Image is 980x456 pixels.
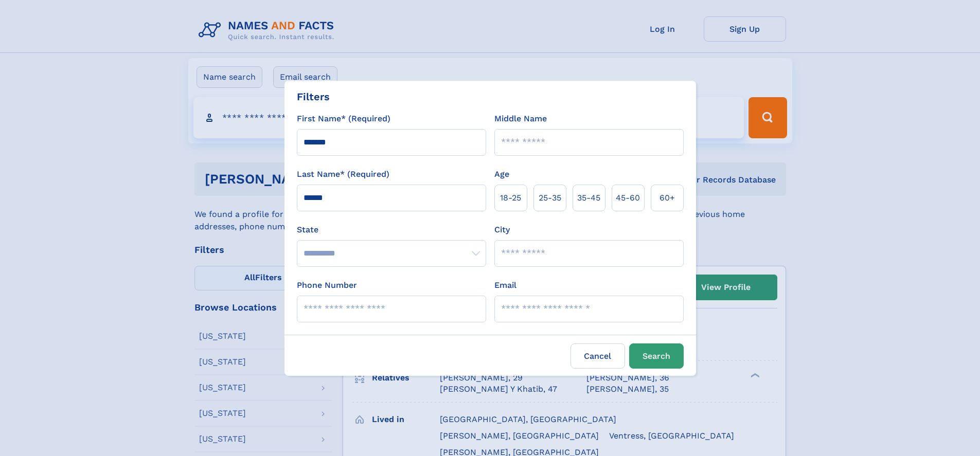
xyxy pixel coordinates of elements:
label: Middle Name [494,113,547,125]
button: Search [629,343,684,369]
label: First Name* (Required) [297,113,390,125]
div: Filters [297,89,330,104]
span: 60+ [660,192,675,204]
span: 18‑25 [500,192,521,204]
label: City [494,224,510,236]
span: 25‑35 [539,192,561,204]
label: Age [494,168,509,180]
label: Last Name* (Required) [297,168,389,180]
label: Cancel [571,343,625,369]
label: State [297,224,486,236]
label: Email [494,279,516,291]
span: 45‑60 [616,192,640,204]
label: Phone Number [297,279,357,291]
span: 35‑45 [577,192,600,204]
